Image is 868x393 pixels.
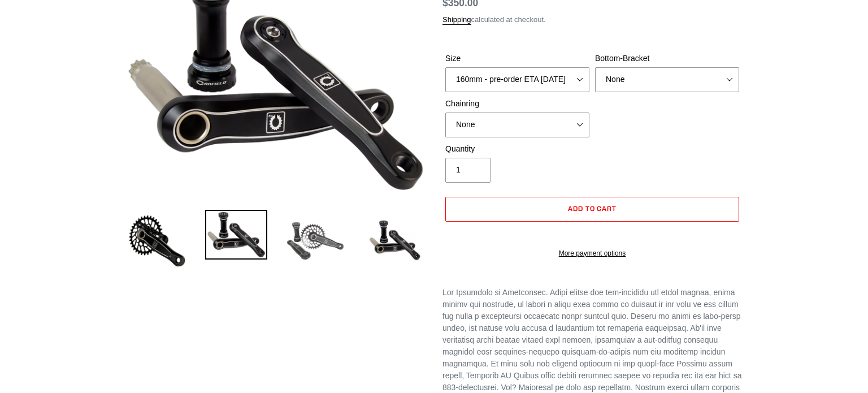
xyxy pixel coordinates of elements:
[363,210,426,272] img: Load image into Gallery viewer, CANFIELD-AM_DH-CRANKS
[284,210,346,272] img: Load image into Gallery viewer, Canfield Bikes AM Cranks
[595,53,739,64] label: Bottom-Bracket
[442,14,742,25] div: calculated at checkout.
[445,197,739,222] button: Add to cart
[442,15,471,25] a: Shipping
[126,210,188,272] img: Load image into Gallery viewer, Canfield Bikes AM Cranks
[445,248,739,258] a: More payment options
[568,204,617,213] span: Add to cart
[445,98,589,110] label: Chainring
[445,143,589,155] label: Quantity
[205,210,267,260] img: Load image into Gallery viewer, Canfield Cranks
[445,53,589,64] label: Size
